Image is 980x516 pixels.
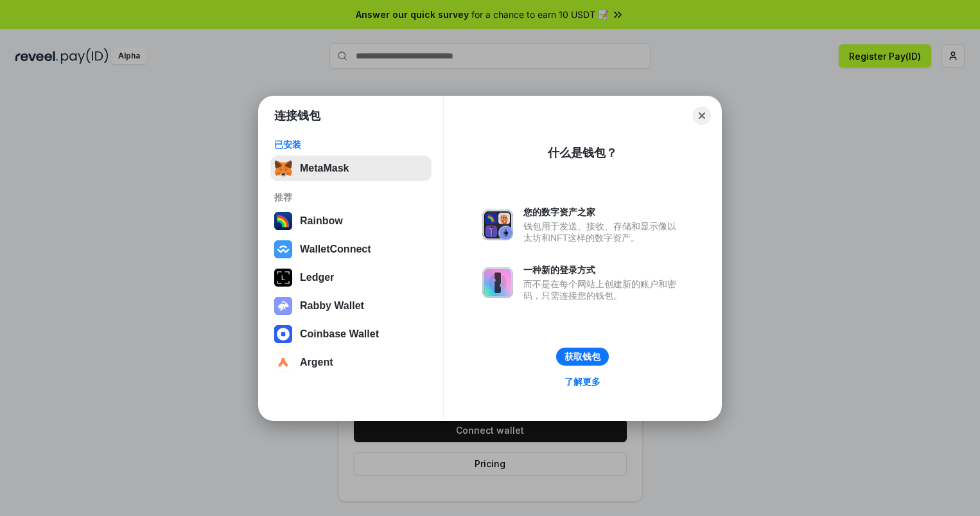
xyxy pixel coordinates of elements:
div: 什么是钱包？ [548,145,617,161]
button: Rainbow [270,208,432,234]
div: 一种新的登录方式 [523,264,683,276]
img: svg+xml,%3Csvg%20width%3D%2228%22%20height%3D%2228%22%20viewBox%3D%220%200%2028%2028%22%20fill%3D... [274,240,292,258]
div: 了解更多 [564,376,600,387]
img: svg+xml,%3Csvg%20width%3D%22120%22%20height%3D%22120%22%20viewBox%3D%220%200%20120%20120%22%20fil... [274,212,292,230]
h1: 连接钱包 [274,108,320,123]
div: 而不是在每个网站上创建新的账户和密码，只需连接您的钱包。 [523,278,683,301]
img: svg+xml,%3Csvg%20xmlns%3D%22http%3A%2F%2Fwww.w3.org%2F2000%2Fsvg%22%20fill%3D%22none%22%20viewBox... [482,267,513,298]
div: 推荐 [274,191,428,203]
img: svg+xml,%3Csvg%20width%3D%2228%22%20height%3D%2228%22%20viewBox%3D%220%200%2028%2028%22%20fill%3D... [274,353,292,371]
div: MetaMask [300,163,349,174]
button: Argent [270,350,432,375]
div: Rabby Wallet [300,300,364,312]
button: MetaMask [270,156,432,181]
div: Rainbow [300,215,343,227]
div: 钱包用于发送、接收、存储和显示像以太坊和NFT这样的数字资产。 [523,220,683,244]
div: Ledger [300,272,334,283]
img: svg+xml,%3Csvg%20width%3D%2228%22%20height%3D%2228%22%20viewBox%3D%220%200%2028%2028%22%20fill%3D... [274,325,292,343]
div: WalletConnect [300,244,371,255]
div: 获取钱包 [564,351,600,362]
div: 已安装 [274,139,428,150]
div: 您的数字资产之家 [523,206,683,218]
div: Coinbase Wallet [300,328,379,340]
a: 了解更多 [557,373,608,390]
img: svg+xml,%3Csvg%20fill%3D%22none%22%20height%3D%2233%22%20viewBox%3D%220%200%2035%2033%22%20width%... [274,159,292,177]
img: svg+xml,%3Csvg%20xmlns%3D%22http%3A%2F%2Fwww.w3.org%2F2000%2Fsvg%22%20fill%3D%22none%22%20viewBox... [482,209,513,240]
button: Ledger [270,265,432,290]
button: 获取钱包 [556,348,609,366]
button: WalletConnect [270,236,432,262]
img: svg+xml,%3Csvg%20xmlns%3D%22http%3A%2F%2Fwww.w3.org%2F2000%2Fsvg%22%20width%3D%2228%22%20height%3... [274,269,292,287]
button: Close [693,107,711,125]
button: Rabby Wallet [270,293,432,319]
button: Coinbase Wallet [270,321,432,347]
div: Argent [300,357,333,368]
img: svg+xml,%3Csvg%20xmlns%3D%22http%3A%2F%2Fwww.w3.org%2F2000%2Fsvg%22%20fill%3D%22none%22%20viewBox... [274,297,292,315]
